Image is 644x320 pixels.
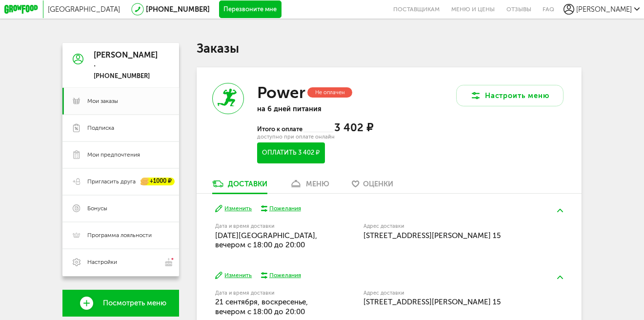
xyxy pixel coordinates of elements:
[215,224,318,229] label: Дата и время доставки
[197,43,581,55] h1: Заказы
[94,72,158,80] div: [PHONE_NUMBER]
[257,83,305,102] h3: Power
[87,151,140,159] span: Мои предпочтения
[219,0,282,19] button: Перезвоните мне
[215,271,252,280] button: Изменить
[557,276,563,279] img: arrow-up-green.5eb5f82.svg
[62,141,179,168] a: Мои предпочтения
[215,204,252,213] button: Изменить
[87,204,107,212] span: Бонусы
[228,180,267,188] div: Доставки
[257,104,373,113] p: на 6 дней питания
[261,204,301,213] button: Пожелания
[215,291,318,296] label: Дата и время доставки
[141,178,175,185] div: +1000 ₽
[557,209,563,212] img: arrow-up-green.5eb5f82.svg
[87,258,117,266] span: Настройки
[87,97,118,105] span: Мои заказы
[363,180,393,188] span: Оценки
[257,125,303,133] span: Итого к оплате
[103,299,166,307] span: Посмотреть меню
[347,179,398,193] a: Оценки
[257,135,373,140] div: доступно при оплате онлайн
[456,85,563,106] button: Настроить меню
[94,50,158,68] div: [PERSON_NAME] .
[62,115,179,141] a: Подписка
[87,231,152,239] span: Программа лояльности
[62,290,179,317] a: Посмотреть меню
[87,124,114,132] span: Подписка
[48,5,120,14] span: [GEOGRAPHIC_DATA]
[306,180,329,188] div: меню
[334,121,373,134] span: 3 402 ₽
[363,224,530,229] label: Адрес доставки
[208,179,271,193] a: Доставки
[269,271,301,280] div: Пожелания
[62,195,179,222] a: Бонусы
[576,5,632,14] span: [PERSON_NAME]
[87,178,136,185] span: Пригласить друга
[363,291,530,296] label: Адрес доставки
[62,222,179,249] a: Программа лояльности
[62,88,179,115] a: Мои заказы
[269,204,301,213] div: Пожелания
[257,142,325,163] button: Оплатить 3 402 ₽
[215,298,308,316] span: 21 сентября, воскресенье, вечером c 18:00 до 20:00
[307,87,352,98] div: Не оплачен
[285,179,334,193] a: меню
[261,271,301,280] button: Пожелания
[363,231,501,240] span: [STREET_ADDRESS][PERSON_NAME] 15
[62,168,179,195] a: Пригласить друга +1000 ₽
[215,231,317,250] span: [DATE][GEOGRAPHIC_DATA], вечером c 18:00 до 20:00
[363,298,501,306] span: [STREET_ADDRESS][PERSON_NAME] 15
[146,5,210,14] a: [PHONE_NUMBER]
[62,249,179,276] a: Настройки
